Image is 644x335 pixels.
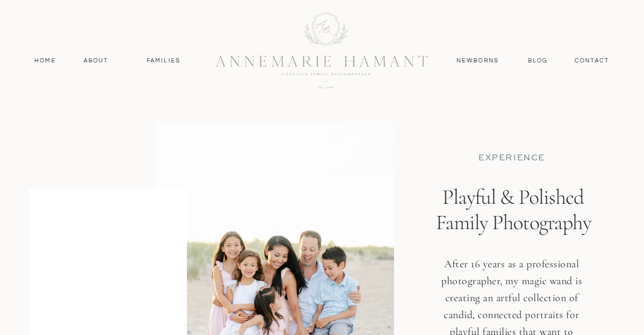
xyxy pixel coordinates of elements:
a: contact [569,56,615,66]
p: EXPERIENCE [446,152,577,164]
a: Newborns [452,56,503,66]
a: Home [30,56,61,66]
a: About [80,56,111,66]
h1: Playful & Polished Family Photography [427,184,600,280]
a: Families [140,56,187,66]
a: Blog [525,56,550,66]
